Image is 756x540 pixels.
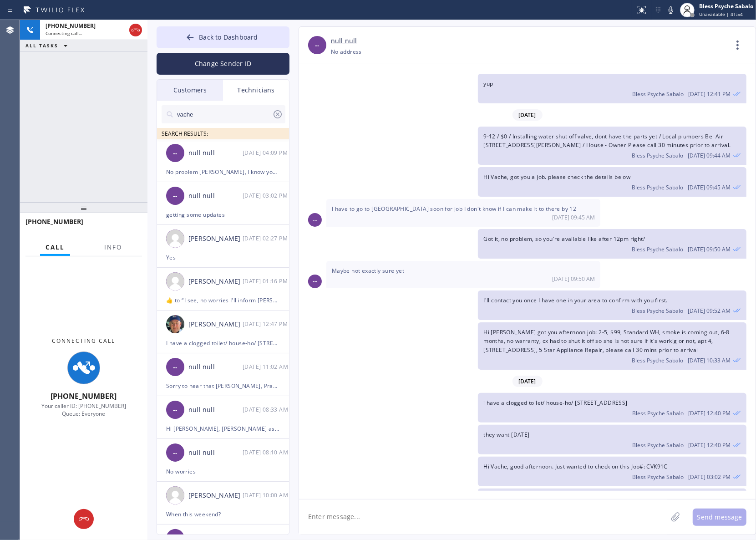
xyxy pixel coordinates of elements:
span: i have a clogged toilet/ house-ho/ [STREET_ADDRESS] [483,399,627,407]
span: I have to go to [GEOGRAPHIC_DATA] soon for job I don't know if I can make it to there by 12 [332,205,576,213]
span: Hi [PERSON_NAME] got you afternoon job: 2-5, $99, Standard WH, smoke is coming out, 6-8 months, n... [483,328,730,353]
div: When this weekend? [166,509,280,520]
span: [DATE] 09:50 AM [552,275,595,283]
div: 08/12/2025 9:02 AM [478,489,746,518]
span: [DATE] [512,376,543,387]
div: Customers [157,80,223,101]
span: [DATE] 12:40 PM [688,441,731,449]
button: ALL TASKS [20,40,76,51]
span: SEARCH RESULTS: [162,130,208,138]
div: 08/11/2025 9:50 AM [478,229,746,259]
button: Hang up [74,509,94,529]
div: 08/12/2025 9:02 AM [243,190,290,201]
div: null null [188,448,243,458]
span: [PHONE_NUMBER] [46,22,96,30]
div: [PERSON_NAME] [188,276,243,287]
div: 08/11/2025 9:50 AM [326,261,600,288]
div: 08/11/2025 9:00 AM [243,490,290,500]
span: [DATE] 09:50 AM [688,245,731,253]
div: Hi [PERSON_NAME], [PERSON_NAME] ask me when are you able to send the photos and estimate? [166,423,280,434]
span: [DATE] 09:52 AM [688,307,731,315]
img: user.png [166,272,184,290]
span: Call [46,243,65,251]
div: No address [331,46,362,57]
div: 08/12/2025 9:47 AM [243,319,290,329]
button: Mute [665,4,677,16]
span: -- [313,276,317,286]
div: 08/12/2025 9:16 AM [243,276,290,286]
span: Maybe not exactly sure yet [332,267,404,275]
span: -- [315,40,320,51]
div: Yes [166,252,280,263]
span: [DATE] 12:40 PM [688,409,731,417]
img: eb1005bbae17aab9b5e109a2067821b9.jpg [166,315,184,333]
span: Back to Dashboard [199,33,258,41]
div: 08/11/2025 9:33 AM [478,322,746,370]
div: ​👍​ to “ I see, no worries I'll inform [PERSON_NAME] about it. he's on lunch that's probably the ... [166,295,280,306]
a: null null [331,36,357,46]
span: yup [483,80,493,87]
span: Bless Psyche Sabalo [632,183,683,191]
button: Call [40,239,70,256]
div: 08/11/2025 9:44 AM [478,127,746,165]
button: Send message [693,509,746,526]
div: null null [188,191,243,201]
span: [DATE] [512,109,543,121]
span: Info [104,243,122,251]
span: Bless Psyche Sabalo [632,441,684,449]
span: Connecting call… [46,30,82,36]
button: Hang up [129,24,142,36]
span: [DATE] 09:45 AM [552,214,595,221]
span: Your caller ID: [PHONE_NUMBER] Queue: Everyone [41,402,126,418]
div: Technicians [223,80,289,101]
div: No worries [166,466,280,477]
span: they want [DATE] [483,431,529,438]
div: 08/12/2025 9:40 AM [478,425,746,454]
span: I'll contact you once I have one in your area to confirm with you first. [483,296,668,304]
div: 08/12/2025 9:02 AM [243,362,290,372]
span: -- [173,405,178,415]
span: Bless Psyche Sabalo [632,473,684,481]
span: Connecting Call [52,337,116,345]
div: 08/11/2025 9:45 AM [478,167,746,197]
button: Change Sender ID [157,53,289,75]
span: [PHONE_NUMBER] [25,217,83,226]
span: Hi Vache, got you a job. please check the details below [483,173,630,181]
div: 08/12/2025 9:40 AM [478,393,746,423]
span: Hi Vache, good afternoon. Just wanted to check on this Job#: CVK91C [483,463,668,470]
div: No problem [PERSON_NAME], I know you're a business man. [166,167,280,177]
div: getting some updates [166,209,280,220]
span: -- [173,362,178,372]
span: Bless Psyche Sabalo [632,357,683,364]
div: 08/11/2025 9:52 AM [478,290,746,320]
span: 9-12 / $0 / Installing water shut off valve, dont have the parts yet / Local plumbers Bel Air [ST... [483,132,731,149]
span: Bless Psyche Sabalo [632,307,683,315]
span: Bless Psyche Sabalo [632,152,683,159]
span: -- [173,148,178,158]
div: I have a clogged toilet/ house-ho/ [STREET_ADDRESS] [166,338,280,348]
div: 08/12/2025 9:33 AM [243,404,290,415]
div: null null [188,362,243,372]
span: [DATE] 03:02 PM [688,473,731,481]
span: [PHONE_NUMBER] [51,391,117,401]
span: ALL TASKS [25,42,58,49]
div: null null [188,405,243,415]
span: [DATE] 09:45 AM [688,183,731,191]
span: -- [173,448,178,458]
span: -- [313,214,317,225]
span: -- [173,191,178,201]
span: Got it, no problem, so you're available like after 12pm right? [483,235,645,243]
div: 08/12/2025 9:10 AM [243,447,290,458]
div: [PERSON_NAME] [188,234,243,244]
span: Bless Psyche Sabalo [632,245,683,253]
div: [PERSON_NAME] [188,490,243,501]
div: 08/12/2025 9:02 AM [478,457,746,486]
div: 08/12/2025 9:09 AM [243,148,290,158]
div: [PERSON_NAME] [188,319,243,330]
div: null null [188,148,243,158]
span: Bless Psyche Sabalo [632,409,684,417]
span: Unavailable | 41:54 [699,11,743,17]
button: Back to Dashboard [157,26,289,48]
button: Info [99,239,127,256]
div: 08/12/2025 9:27 AM [243,233,290,244]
